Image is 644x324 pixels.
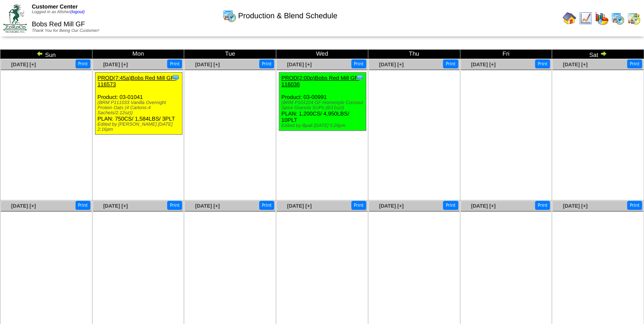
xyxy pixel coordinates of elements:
[92,50,184,59] td: Mon
[223,9,236,23] img: calendarprod.gif
[356,73,364,82] img: Tooltip
[611,11,624,25] img: calendarprod.gif
[443,59,458,68] button: Print
[281,123,366,128] div: Edited by Bpali [DATE] 5:26pm
[11,203,36,209] a: [DATE] [+]
[595,11,608,25] img: graph.gif
[98,75,176,87] a: PROD(7:45a)Bobs Red Mill GF-116573
[281,100,366,110] div: (BRM P101224 GF Homestyle Coconut Spice Granola SUPs (6/11oz))
[36,50,43,57] img: arrowleft.gif
[471,203,496,209] a: [DATE] [+]
[171,73,180,82] img: Tooltip
[167,201,182,210] button: Print
[276,50,368,59] td: Wed
[279,73,366,131] div: Product: 03-00991 PLAN: 1,200CS / 4,950LBS / 10PLT
[351,201,366,210] button: Print
[3,4,27,32] img: ZoRoCo_Logo(Green%26Foil)%20jpg.webp
[600,50,607,57] img: arrowright.gif
[11,62,36,68] a: [DATE] [+]
[195,203,220,209] a: [DATE] [+]
[579,11,592,25] img: line_graph.gif
[460,50,552,59] td: Fri
[32,3,78,10] span: Customer Center
[627,59,642,68] button: Print
[238,11,337,20] span: Production & Blend Schedule
[195,62,220,68] a: [DATE] [+]
[259,201,274,210] button: Print
[184,50,276,59] td: Tue
[535,59,550,68] button: Print
[103,203,128,209] a: [DATE] [+]
[368,50,460,59] td: Thu
[167,59,182,68] button: Print
[471,62,496,68] a: [DATE] [+]
[287,62,311,68] a: [DATE] [+]
[351,59,366,68] button: Print
[443,201,458,210] button: Print
[76,59,90,68] button: Print
[32,28,99,33] span: Thank You for Being Our Customer!
[379,62,403,68] a: [DATE] [+]
[32,10,85,14] span: Logged in as Afisher
[95,73,182,135] div: Product: 03-01041 PLAN: 750CS / 1,584LBS / 3PLT
[98,100,182,116] div: (BRM P111033 Vanilla Overnight Protein Oats (4 Cartons-4 Sachets/2.12oz))
[379,203,403,209] a: [DATE] [+]
[98,122,182,132] div: Edited by [PERSON_NAME] [DATE] 2:16pm
[287,203,311,209] a: [DATE] [+]
[259,59,274,68] button: Print
[103,62,128,68] a: [DATE] [+]
[627,201,642,210] button: Print
[70,10,85,14] a: (logout)
[0,50,92,59] td: Sun
[32,21,85,28] span: Bobs Red Mill GF
[76,201,90,210] button: Print
[563,203,588,209] a: [DATE] [+]
[563,11,576,25] img: home.gif
[627,11,641,25] img: calendarinout.gif
[281,75,360,87] a: PROD(2:00p)Bobs Red Mill GF-116036
[552,50,644,59] td: Sat
[563,62,588,68] a: [DATE] [+]
[535,201,550,210] button: Print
